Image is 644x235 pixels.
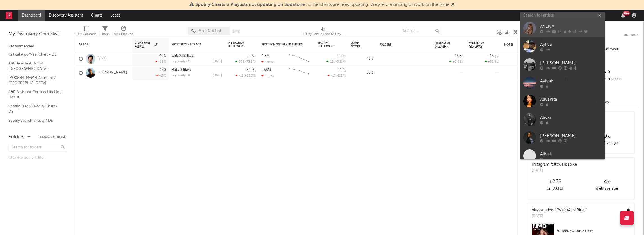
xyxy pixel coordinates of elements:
button: Tracked Artists(2) [40,136,67,139]
div: ( ) [235,60,256,63]
div: Jump Score [351,42,365,48]
div: A&R Pipeline [114,24,133,40]
div: -41.7k [261,74,274,78]
div: ( ) [235,74,256,77]
div: Spotify Followers [318,41,337,48]
div: 43.8k [489,54,499,58]
span: : Some charts are now updating. We are continuing to work on the issue [195,3,449,7]
div: [DATE] [532,168,577,173]
a: [PERSON_NAME] [520,128,605,147]
span: -3.21 % [335,60,345,63]
div: 15.3k [455,54,463,58]
div: -68 % [155,60,166,63]
a: "Wait (Alibi Blue)" [557,208,587,212]
div: playlist added [532,208,587,213]
a: VIZE [98,56,106,61]
span: -73.8 % [245,60,255,63]
div: 4 x [581,179,633,185]
svg: Chart title [287,66,312,80]
div: Ayivah [540,78,602,85]
div: 9 x [581,133,633,140]
a: Aylive [520,37,605,56]
span: 7-Day Fans Added [135,41,153,48]
div: Instagram Followers [228,41,247,48]
div: [DATE] [213,74,222,77]
div: Click to add a folder. [8,155,67,161]
a: Critical Algo/Viral Chart - DE [8,51,62,57]
a: [PERSON_NAME] [98,70,127,75]
div: +50.8 % [485,60,499,63]
div: 7-Day Fans Added (7-Day Fans Added) [303,24,345,40]
div: Wait (Alibi Blue) [172,54,222,57]
span: Weekly UK Streams [469,41,490,48]
a: Alivanita [520,92,605,110]
button: Save [232,30,240,33]
div: 43.6 [351,56,374,62]
div: Folders [379,43,421,47]
button: Untrack [624,32,638,38]
a: Spotify Track Velocity Chart / DE [8,103,62,115]
a: AYLIVA [520,19,605,37]
div: ( ) [327,74,346,77]
div: Alivanita [540,96,602,103]
div: Folders [8,134,24,140]
a: Leads [106,10,124,21]
a: [PERSON_NAME] [520,56,605,74]
div: ( ) [326,60,346,63]
div: +259 [529,179,581,185]
div: 7-Day Fans Added (7-Day Fans Added) [303,31,345,38]
div: -58.6k [261,60,275,64]
div: Artist [79,43,121,46]
a: Discovery Assistant [45,10,87,21]
span: 151 [330,60,335,63]
div: 99 + [623,11,630,15]
div: 220k [337,54,346,58]
div: popularity: 52 [172,60,190,63]
a: Alivak [520,147,605,165]
div: Filters [101,31,109,38]
div: Instagram followers spike [532,162,577,168]
div: 35.6 [351,70,374,76]
div: My Discovery Checklist [8,31,67,38]
div: [PERSON_NAME] [540,133,602,139]
div: AYLIVA [540,23,602,30]
div: [PERSON_NAME] [540,60,602,66]
div: 54.9k [246,68,256,72]
div: 130 [160,68,166,72]
a: Alivan [520,110,605,128]
div: A&R Pipeline [114,31,133,38]
div: 496 [159,54,166,58]
div: Aylive [540,42,602,48]
a: Charts [87,10,106,21]
span: -17 [331,74,335,77]
div: Alivan [540,114,602,121]
a: Wait (Alibi Blue) [172,54,194,57]
a: A&R Assistant German Hip Hop Hotlist [8,89,62,100]
div: 226k [248,54,256,58]
input: Search for folders... [8,144,67,152]
div: Make It Right [172,68,222,72]
span: Weekly US Streams [435,41,455,48]
span: -100 % [610,78,622,81]
div: Spotify Monthly Listeners [261,43,303,46]
a: A&R Assistant Hotlist ([GEOGRAPHIC_DATA]) [8,60,62,72]
div: Filters [101,24,109,40]
span: 302 [239,60,244,63]
span: -116 % [336,74,345,77]
div: 4.3M [261,54,270,58]
div: 0 [601,76,638,83]
span: Most Notified [198,29,221,33]
div: Notes [504,43,560,47]
div: 112k [338,68,346,72]
div: [DATE] [532,213,587,219]
div: Recommended [8,43,67,50]
div: -15 % [156,74,166,77]
div: Most Recent Track [172,43,214,46]
a: [PERSON_NAME] Assistant / [GEOGRAPHIC_DATA] [8,75,62,86]
div: +3.68 % [449,60,463,63]
span: -18 [239,74,244,77]
a: Ayivah [520,74,605,92]
div: Alivak [540,151,602,158]
div: daily average [581,185,633,192]
div: [DATE] [213,60,222,63]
